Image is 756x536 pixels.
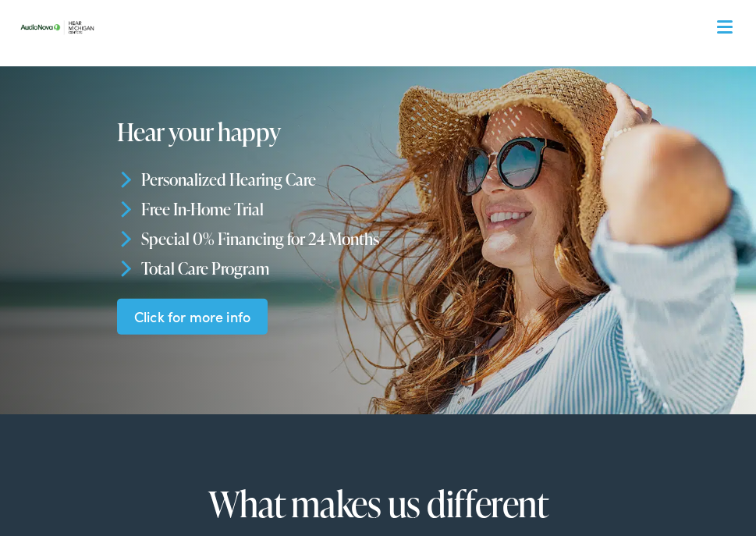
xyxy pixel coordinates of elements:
a: What We Offer [27,62,740,111]
li: Total Care Program [117,254,646,283]
a: Click for more info [117,298,268,335]
li: Personalized Hearing Care [117,165,646,194]
h1: Hear your happy [117,118,367,145]
h2: What makes us different [77,485,678,524]
li: Special 0% Financing for 24 Months [117,224,646,254]
li: Free In-Home Trial [117,194,646,224]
